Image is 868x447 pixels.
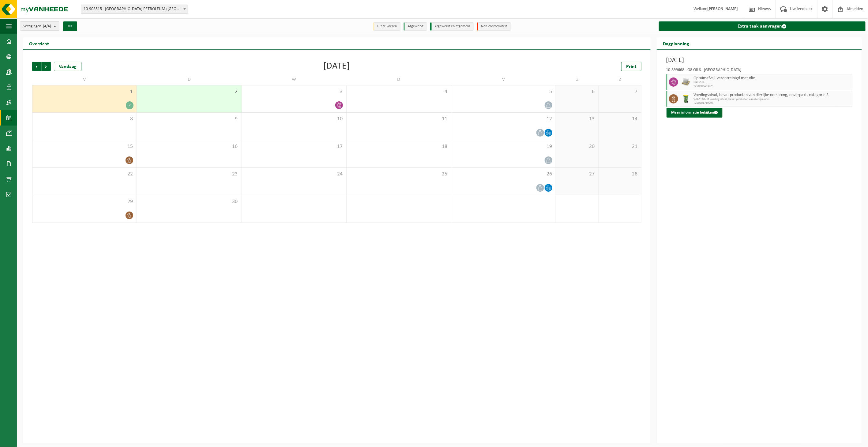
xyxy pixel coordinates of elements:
[126,101,133,109] div: 2
[477,22,511,31] li: Non-conformiteit
[693,76,851,81] span: Opruimafval, verontreinigd met olie
[140,116,238,122] span: 9
[245,88,343,95] span: 3
[140,88,238,95] span: 2
[657,37,695,49] h2: Dagplanning
[36,88,133,95] span: 1
[430,22,474,31] li: Afgewerkt en afgemeld
[43,24,51,28] count: (4/4)
[559,88,595,95] span: 6
[373,22,400,31] li: Uit te voeren
[23,22,51,31] span: Vestigingen
[245,171,343,178] span: 24
[242,74,347,85] td: W
[23,37,55,49] h2: Overzicht
[666,68,853,74] div: 10-899668 - Q8 OILS - [GEOGRAPHIC_DATA]
[350,116,448,122] span: 11
[140,143,238,150] span: 16
[693,98,851,101] span: WB-0140-HP voedingsafval, bevat producten van dierlijke oors
[347,74,451,85] td: D
[20,21,59,31] button: Vestigingen(4/4)
[659,21,866,31] a: Extra taak aanvragen
[36,116,133,122] span: 8
[693,93,851,98] span: Voedingsafval, bevat producten van dierlijke oorsprong, onverpakt, categorie 3
[559,116,595,122] span: 13
[140,198,238,205] span: 30
[693,85,851,88] span: T250002493223
[559,171,595,178] span: 27
[36,198,133,205] span: 29
[621,62,641,71] a: Print
[451,74,556,85] td: V
[599,74,641,85] td: Z
[693,101,851,105] span: T250001719294
[404,22,427,31] li: Afgewerkt
[602,116,638,122] span: 14
[602,88,638,95] span: 7
[32,74,137,85] td: M
[602,143,638,150] span: 21
[693,81,851,85] span: KGA Colli
[245,116,343,122] span: 10
[36,171,133,178] span: 22
[54,62,81,71] div: Vandaag
[559,143,595,150] span: 20
[137,74,242,85] td: D
[350,143,448,150] span: 18
[140,171,238,178] span: 23
[81,5,188,14] span: 10-903515 - KUWAIT PETROLEUM (BELGIUM) NV - ANTWERPEN
[42,62,51,71] span: Volgende
[556,74,599,85] td: Z
[666,56,853,65] h3: [DATE]
[454,171,553,178] span: 26
[707,7,738,11] strong: [PERSON_NAME]
[454,143,553,150] span: 19
[81,5,188,13] span: 10-903515 - KUWAIT PETROLEUM (BELGIUM) NV - ANTWERPEN
[32,62,41,71] span: Vorige
[350,171,448,178] span: 25
[324,62,350,71] div: [DATE]
[63,21,77,31] button: OK
[350,88,448,95] span: 4
[626,64,637,69] span: Print
[454,116,553,122] span: 12
[681,94,690,103] img: WB-0140-HPE-GN-50
[245,143,343,150] span: 17
[667,108,723,118] button: Meer informatie bekijken
[681,77,690,87] img: LP-PA-00000-WDN-11
[602,171,638,178] span: 28
[454,88,553,95] span: 5
[36,143,133,150] span: 15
